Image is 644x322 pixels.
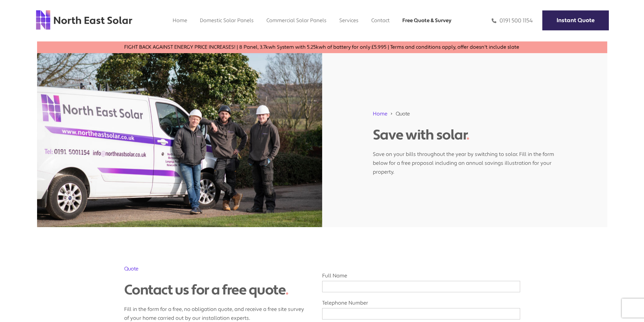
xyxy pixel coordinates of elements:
img: north east solar logo [35,9,133,30]
div: Contact us for a free quote [124,282,306,299]
h2: Quote [124,265,306,272]
label: Telephone Number [322,300,520,316]
img: 211688_forward_arrow_icon.svg [390,110,393,117]
a: FIGHT BACK AGAINST ENERGY PRICE INCREASES! | 8 Panel, 3.7kwh System with 5.25kwh of battery for o... [108,44,601,50]
a: Instant Quote [542,10,609,30]
a: Services [339,17,359,24]
a: Contact [371,17,390,24]
p: Save on your bills throughout the year by switching to solar. Fill in the form below for a free p... [373,144,557,176]
a: Home [373,110,387,117]
label: Full Name [322,272,520,289]
span: Quote [396,110,410,117]
a: Domestic Solar Panels [200,17,254,24]
a: Home [173,17,187,24]
input: Telephone Number [322,308,520,319]
a: Free Quote & Survey [402,17,451,24]
a: 0191 500 1154 [492,17,533,24]
input: Full Name [322,281,520,292]
span: . [466,126,469,144]
a: Commercial Solar Panels [266,17,327,24]
span: . [285,281,289,299]
h1: Save with solar [373,127,557,144]
img: phone icon [492,17,496,24]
